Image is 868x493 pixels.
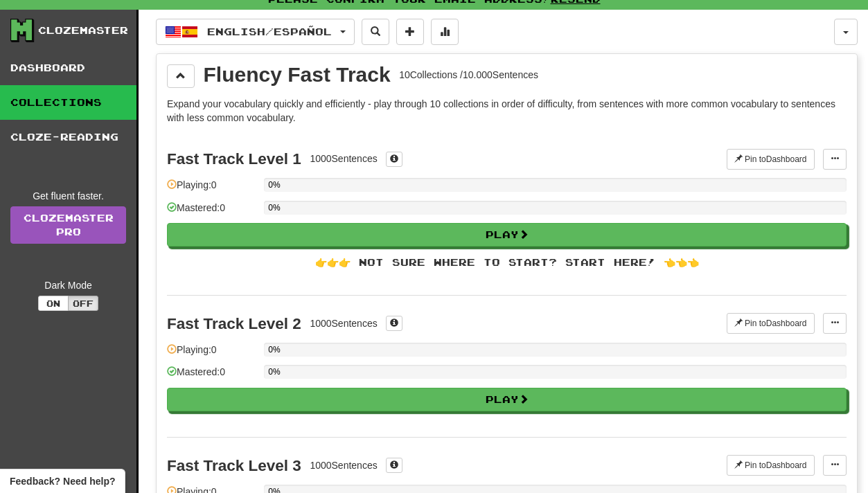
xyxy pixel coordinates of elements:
span: Open feedback widget [10,474,115,488]
div: Playing: 0 [167,178,257,201]
div: Playing: 0 [167,343,257,366]
div: 10 Collections / 10.000 Sentences [399,68,538,82]
div: Fast Track Level 3 [167,457,301,474]
div: 1000 Sentences [310,458,377,472]
div: Fluency Fast Track [204,64,391,85]
div: Mastered: 0 [167,201,257,224]
button: Pin toDashboard [727,313,815,334]
button: Play [167,388,847,411]
div: 👉👉👉 Not sure where to start? Start here! 👈👈👈 [167,256,847,269]
button: Search sentences [362,19,389,45]
button: Pin toDashboard [727,149,815,170]
a: ClozemasterPro [10,206,126,244]
button: More stats [431,19,459,45]
div: 1000 Sentences [310,152,377,165]
button: Pin toDashboard [727,455,815,476]
button: Add sentence to collection [396,19,424,45]
div: Get fluent faster. [10,189,126,203]
div: Clozemaster [38,24,128,37]
button: English/Español [156,19,355,45]
div: Mastered: 0 [167,365,257,388]
div: Dark Mode [10,278,126,292]
button: Off [68,296,98,311]
button: Play [167,223,847,247]
div: 1000 Sentences [310,316,377,330]
button: On [38,296,69,311]
p: Expand your vocabulary quickly and efficiently - play through 10 collections in order of difficul... [167,97,847,125]
div: Fast Track Level 1 [167,150,301,168]
span: English / Español [207,26,332,37]
div: Fast Track Level 2 [167,315,301,332]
